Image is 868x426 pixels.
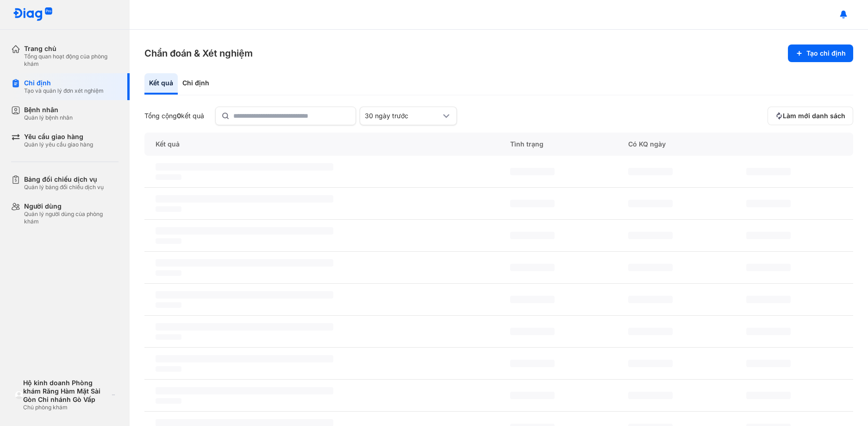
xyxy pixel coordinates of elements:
span: ‌ [628,296,673,303]
div: Bệnh nhân [24,106,73,114]
span: ‌ [746,264,791,271]
div: Quản lý bảng đối chiếu dịch vụ [24,184,104,191]
span: ‌ [628,264,673,271]
span: ‌ [510,264,555,271]
span: ‌ [156,291,333,299]
div: Tạo và quản lý đơn xét nghiệm [24,87,104,95]
img: logo [13,7,53,22]
span: ‌ [156,259,333,267]
div: Quản lý người dùng của phòng khám [24,210,119,225]
div: Kết quả [144,73,178,95]
span: ‌ [746,168,791,175]
button: Làm mới danh sách [768,107,853,125]
span: ‌ [156,323,333,331]
span: ‌ [746,360,791,367]
span: ‌ [156,355,333,362]
button: Tạo chỉ định [788,45,853,62]
span: ‌ [156,366,181,372]
div: Tình trạng [499,133,617,156]
span: ‌ [510,168,555,175]
div: Chủ phòng khám [23,404,108,411]
span: ‌ [628,392,673,399]
span: ‌ [156,387,333,394]
span: ‌ [510,232,555,239]
div: Bảng đối chiếu dịch vụ [24,175,104,184]
span: ‌ [510,328,555,335]
div: Hộ kinh doanh Phòng khám Răng Hàm Mặt Sài Gòn Chi nhánh Gò Vấp [23,379,108,404]
div: Tổng quan hoạt động của phòng khám [24,53,119,68]
span: 0 [177,112,181,120]
span: ‌ [156,270,181,276]
div: Yêu cầu giao hàng [24,133,93,141]
div: Trang chủ [24,45,119,53]
span: ‌ [156,334,181,340]
span: ‌ [746,232,791,239]
div: Có KQ ngày [617,133,735,156]
span: ‌ [628,360,673,367]
div: Tổng cộng kết quả [144,112,204,120]
span: ‌ [156,302,181,308]
span: ‌ [628,328,673,335]
div: Kết quả [144,133,499,156]
span: ‌ [746,200,791,207]
span: ‌ [510,360,555,367]
span: Làm mới danh sách [783,112,845,120]
span: ‌ [628,168,673,175]
div: 30 ngày trước [365,112,441,120]
div: Quản lý yêu cầu giao hàng [24,141,93,148]
span: ‌ [156,163,333,171]
h3: Chẩn đoán & Xét nghiệm [144,47,253,60]
div: Quản lý bệnh nhân [24,114,73,121]
span: ‌ [746,328,791,335]
span: ‌ [746,392,791,399]
img: logo [15,391,23,399]
span: ‌ [628,200,673,207]
span: ‌ [510,200,555,207]
span: ‌ [746,296,791,303]
span: ‌ [510,392,555,399]
span: ‌ [510,296,555,303]
span: ‌ [628,232,673,239]
span: ‌ [156,227,333,235]
span: ‌ [156,206,181,212]
span: ‌ [156,238,181,244]
span: ‌ [156,398,181,404]
div: Chỉ định [24,79,104,87]
span: ‌ [156,174,181,180]
div: Chỉ định [178,73,214,95]
div: Người dùng [24,202,119,210]
span: ‌ [156,195,333,203]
